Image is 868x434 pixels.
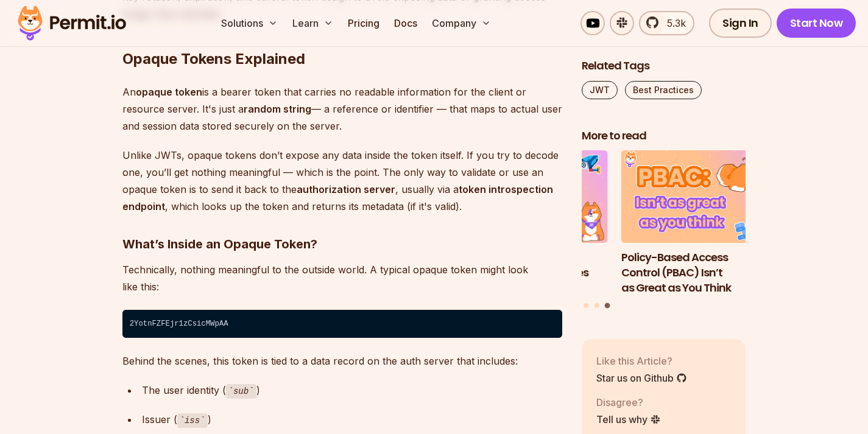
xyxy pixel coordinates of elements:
button: Go to slide 2 [595,303,599,308]
a: Sign In [709,9,772,38]
img: Permit logo [12,2,132,44]
h3: Policy-Based Access Control (PBAC) Isn’t as Great as You Think [621,250,786,295]
strong: authorization server [297,183,395,195]
a: Pricing [343,11,384,35]
strong: What’s Inside an Opaque Token? [122,237,317,251]
code: iss [177,413,208,428]
a: JWT [582,81,618,99]
a: Best Practices [625,81,702,99]
h3: How to Use JWTs for Authorization: Best Practices and Common Mistakes [443,250,608,295]
a: Star us on Github [596,371,687,385]
img: Policy-Based Access Control (PBAC) Isn’t as Great as You Think [621,151,786,243]
div: The user identity ( ) [142,382,562,399]
strong: random string [244,103,311,115]
a: Start Now [777,9,856,38]
h2: Related Tags [582,58,746,74]
p: Like this Article? [596,354,687,368]
a: 5.3k [639,11,694,35]
strong: opaque token [136,86,202,98]
button: Learn [288,11,338,35]
code: 2YotnFZFEjr1zCsicMWpAA [122,310,562,338]
h2: More to read [582,128,746,144]
li: 3 of 3 [621,151,786,296]
button: Company [427,11,496,35]
p: Disagree? [596,395,661,410]
div: Issuer ( ) [142,411,562,429]
p: Technically, nothing meaningful to the outside world. A typical opaque token might look like this: [122,261,562,295]
a: Tell us why [596,412,661,427]
a: Docs [389,11,422,35]
button: Solutions [216,11,283,35]
code: sub [226,384,256,399]
p: Unlike JWTs, opaque tokens don’t expose any data inside the token itself. If you try to decode on... [122,147,562,215]
a: Policy-Based Access Control (PBAC) Isn’t as Great as You ThinkPolicy-Based Access Control (PBAC) ... [621,151,786,296]
li: 2 of 3 [443,151,608,296]
span: 5.3k [660,16,686,30]
div: Posts [582,151,746,310]
img: How to Use JWTs for Authorization: Best Practices and Common Mistakes [443,151,608,243]
p: Behind the scenes, this token is tied to a data record on the auth server that includes: [122,352,562,369]
button: Go to slide 1 [584,303,588,308]
p: An is a bearer token that carries no readable information for the client or resource server. It's... [122,83,562,135]
button: Go to slide 3 [605,303,610,309]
